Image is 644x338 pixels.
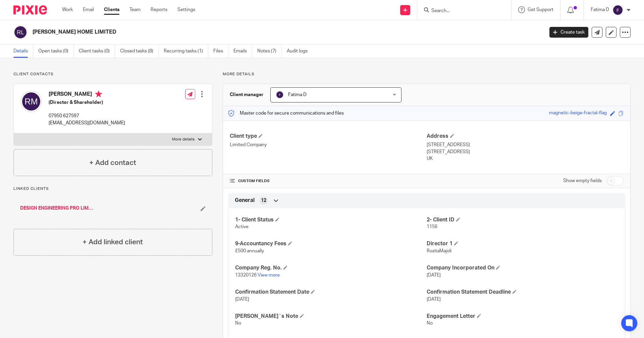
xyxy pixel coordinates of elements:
[230,91,264,98] h3: Client manager
[95,91,102,97] i: Primary
[549,110,607,117] div: magnetic-beige-fractal-flag
[213,45,228,58] a: Files
[62,6,73,13] a: Work
[164,45,208,58] a: Recurring tasks (1)
[49,91,125,99] h4: [PERSON_NAME]
[20,91,42,112] img: svg%3E
[13,45,33,58] a: Details
[79,45,115,58] a: Client tasks (0)
[427,297,441,302] span: [DATE]
[427,240,618,247] h4: Director 1
[13,186,212,192] p: Linked clients
[104,6,119,13] a: Clients
[427,224,437,229] span: 1156
[528,7,553,12] span: Get Support
[177,6,195,13] a: Settings
[235,197,255,204] span: General
[427,133,624,140] h4: Address
[287,45,313,58] a: Audit logs
[83,237,143,247] h4: + Add linked client
[129,6,141,13] a: Team
[230,178,427,184] h4: CUSTOM FIELDS
[120,45,159,58] a: Closed tasks (8)
[49,99,125,106] h5: (Director & Shareholder)
[235,240,427,247] h4: 9-Accountancy Fees
[288,92,307,97] span: Fatima D
[235,216,427,223] h4: 1- Client Status
[235,289,427,296] h4: Confirmation Statement Date
[431,8,491,14] input: Search
[235,297,249,302] span: [DATE]
[563,177,602,184] label: Show empty fields
[230,133,427,140] h4: Client type
[612,5,623,15] img: svg%3E
[427,141,624,148] p: [STREET_ADDRESS]
[427,149,624,155] p: [STREET_ADDRESS]
[257,45,282,58] a: Notes (7)
[258,273,280,278] a: View more
[427,155,624,162] p: UK
[13,72,212,77] p: Client contacts
[151,6,167,13] a: Reports
[427,216,618,223] h4: 2- Client ID
[427,264,618,271] h4: Company Incorporated On
[427,313,618,320] h4: Engagement Letter
[38,45,74,58] a: Open tasks (0)
[235,313,427,320] h4: [PERSON_NAME]`s Note
[33,29,438,36] h2: [PERSON_NAME] HOME LIMITED
[223,72,631,77] p: More details
[235,224,249,229] span: Active
[427,249,451,253] span: RozitaMajidi
[427,289,618,296] h4: Confirmation Statement Deadline
[89,158,136,168] h4: + Add contact
[13,25,28,39] img: svg%3E
[276,91,284,99] img: svg%3E
[261,197,266,204] span: 12
[235,273,257,278] span: 13320126
[13,5,47,14] img: Pixie
[20,205,94,212] a: DESIGN ENGINEERING PRO LIMITED
[235,321,241,326] span: No
[49,120,125,126] p: [EMAIL_ADDRESS][DOMAIN_NAME]
[83,6,94,13] a: Email
[228,110,344,117] p: Master code for secure communications and files
[549,27,588,38] a: Create task
[172,137,195,142] p: More details
[235,249,264,253] span: £500 annually
[49,113,125,119] p: 07950 627597
[230,141,427,148] p: Limited Company
[591,6,609,13] p: Fatima D
[427,273,441,278] span: [DATE]
[235,264,427,271] h4: Company Reg. No.
[427,321,433,326] span: No
[233,45,252,58] a: Emails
